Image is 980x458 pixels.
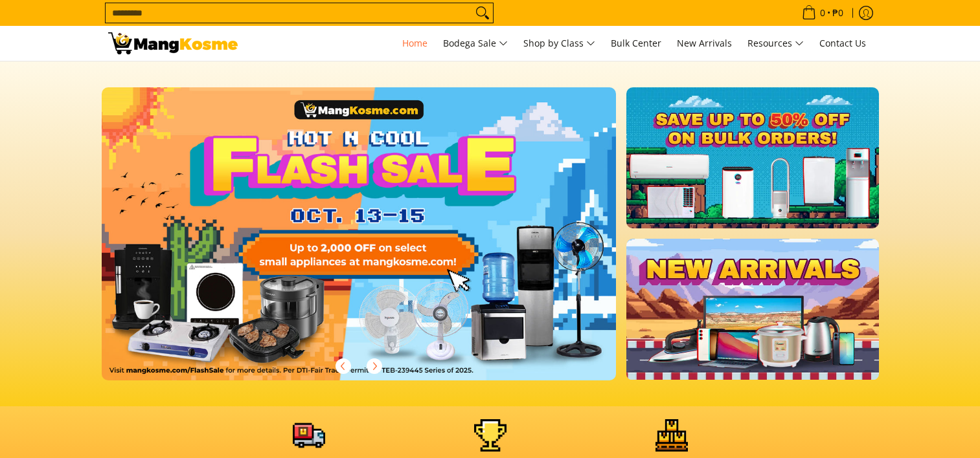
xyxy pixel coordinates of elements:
[251,26,872,61] nav: Main Menu
[360,352,389,380] button: Next
[396,26,434,61] a: Home
[813,26,872,61] a: Contact Us
[604,26,668,61] a: Bulk Center
[741,26,810,61] a: Resources
[102,87,658,401] a: More
[523,36,595,52] span: Shop by Class
[747,36,804,52] span: Resources
[472,3,493,23] button: Search
[819,37,866,49] span: Contact Us
[402,37,427,49] span: Home
[517,26,602,61] a: Shop by Class
[329,352,358,380] button: Previous
[108,32,238,54] img: Mang Kosme: Your Home Appliances Warehouse Sale Partner!
[611,37,661,49] span: Bulk Center
[818,8,827,17] span: 0
[437,26,514,61] a: Bodega Sale
[798,6,847,20] span: •
[830,8,845,17] span: ₱0
[670,26,738,61] a: New Arrivals
[443,36,508,52] span: Bodega Sale
[677,37,732,49] span: New Arrivals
